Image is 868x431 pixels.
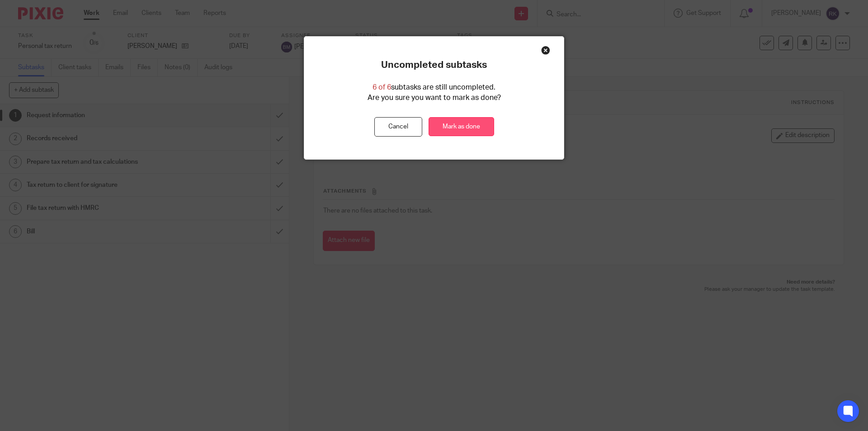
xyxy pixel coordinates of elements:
[541,46,550,55] div: Close this dialog window
[368,93,501,103] p: Are you sure you want to mark as done?
[381,59,487,71] p: Uncompleted subtasks
[374,117,422,137] button: Cancel
[373,82,495,93] p: subtasks are still uncompleted.
[429,117,494,137] a: Mark as done
[373,84,391,91] span: 6 of 6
